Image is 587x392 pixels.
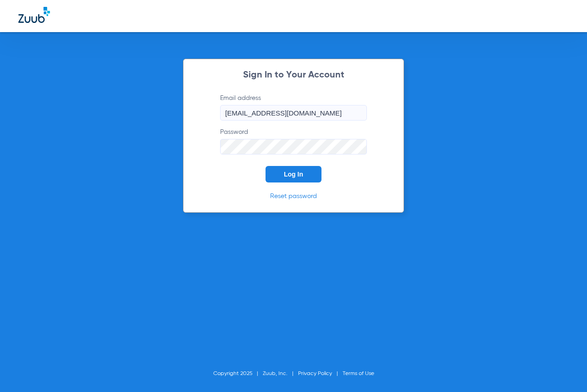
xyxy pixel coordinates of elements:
[298,371,332,376] a: Privacy Policy
[343,371,374,376] a: Terms of Use
[220,105,367,121] input: Email address
[220,94,367,121] label: Email address
[18,7,50,23] img: Zuub Logo
[263,369,298,378] li: Zuub, Inc.
[270,193,317,199] a: Reset password
[206,71,381,80] h2: Sign In to Your Account
[266,166,321,182] button: Log In
[220,127,367,155] label: Password
[213,369,263,378] li: Copyright 2025
[284,171,303,178] span: Log In
[220,139,367,155] input: Password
